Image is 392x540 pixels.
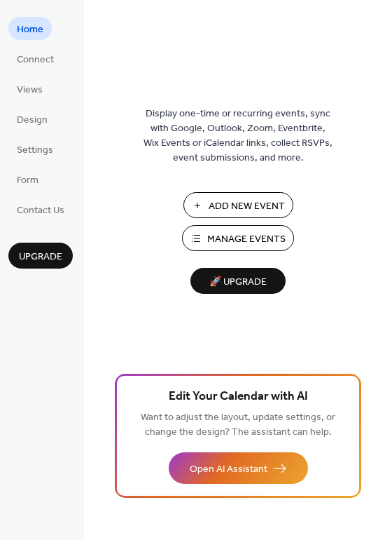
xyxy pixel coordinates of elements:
[8,137,62,161] a: Settings
[8,168,47,191] a: Form
[8,198,73,221] a: Contact Us
[190,268,286,294] button: 🚀 Upgrade
[8,107,56,130] a: Design
[8,17,52,40] a: Home
[183,192,293,218] button: Add New Event
[19,250,62,264] span: Upgrade
[8,47,62,70] a: Connect
[207,232,286,247] span: Manage Events
[190,462,267,477] span: Open AI Assistant
[8,243,73,269] button: Upgrade
[182,225,294,251] button: Manage Events
[17,83,43,97] span: Views
[169,387,308,407] span: Edit Your Calendar with AI
[17,53,54,67] span: Connect
[17,203,64,218] span: Contact Us
[8,77,51,100] a: Views
[169,452,308,484] button: Open AI Assistant
[141,408,335,442] span: Want to adjust the layout, update settings, or change the design? The assistant can help.
[209,199,285,214] span: Add New Event
[17,173,38,188] span: Form
[17,143,53,158] span: Settings
[199,273,277,292] span: 🚀 Upgrade
[17,22,43,37] span: Home
[143,107,332,166] span: Display one-time or recurring events, sync with Google, Outlook, Zoom, Eventbrite, Wix Events or ...
[17,113,48,128] span: Design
